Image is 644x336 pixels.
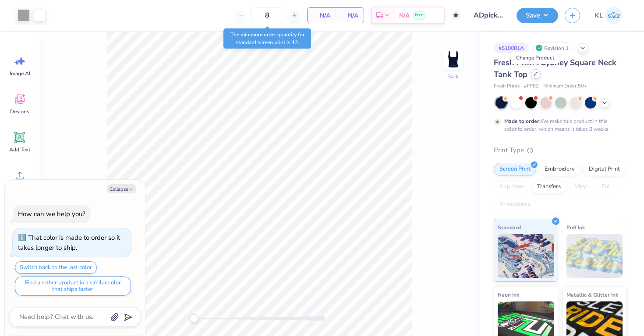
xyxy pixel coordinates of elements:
[190,314,198,323] div: Accessibility label
[504,117,612,133] div: We make this product in this color to order, which means it takes 8 weeks.
[15,276,131,296] button: Find another product in a similar color that ships faster
[494,145,626,155] div: Print Type
[18,233,120,252] div: That color is made to order so it takes longer to ship.
[533,42,573,53] div: Revision 1
[494,83,520,90] span: Fresh Prints
[566,290,618,299] span: Metallic & Glitter Ink
[504,118,541,125] strong: Made to order:
[569,180,594,193] div: Vinyl
[223,28,311,49] div: The minimum order quantity for standard screen print is 12.
[444,51,462,68] img: Back
[566,223,585,232] span: Puff Ink
[341,11,358,20] span: N/A
[313,11,330,20] span: N/A
[498,290,519,299] span: Neon Ink
[543,83,587,90] span: Minimum Order: 50 +
[498,223,521,232] span: Standard
[447,73,459,80] div: Back
[605,7,623,24] img: Katelyn Lizano
[595,10,603,21] span: KL
[494,57,616,80] span: Fresh Prints Sydney Square Neck Tank Top
[566,234,623,278] img: Puff Ink
[494,42,529,53] div: # 510081A
[583,163,626,176] div: Digital Print
[591,7,626,24] a: KL
[539,163,580,176] div: Embroidery
[511,52,559,64] div: Change Product
[415,12,423,18] span: Free
[524,83,539,90] span: # FP82
[399,11,410,20] span: N/A
[18,210,85,218] div: How can we help you?
[596,180,617,193] div: Foil
[10,70,30,77] span: Image AI
[107,184,136,193] button: Collapse
[494,180,529,193] div: Applique
[250,7,284,23] input: – –
[9,146,30,153] span: Add Text
[467,7,510,24] input: Untitled Design
[517,8,558,23] button: Save
[498,234,554,278] img: Standard
[494,163,536,176] div: Screen Print
[494,198,536,211] div: Rhinestones
[10,108,29,115] span: Designs
[531,180,566,193] div: Transfers
[15,261,97,274] button: Switch back to the last color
